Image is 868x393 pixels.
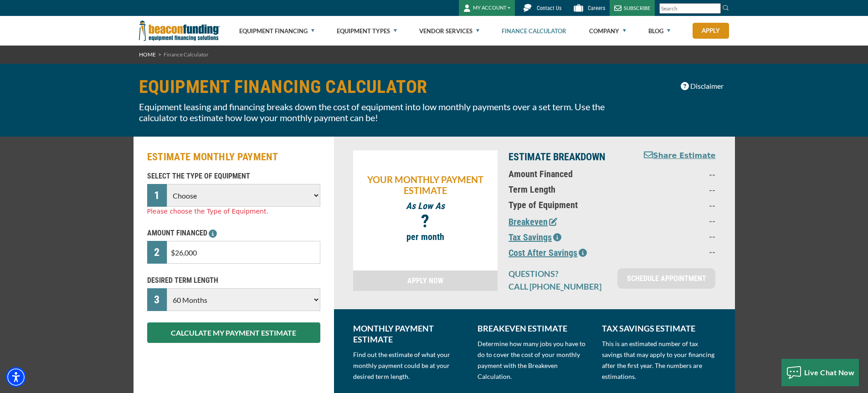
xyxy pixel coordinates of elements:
[602,323,715,334] p: TAX SAVINGS ESTIMATE
[602,338,715,382] p: This is an estimated number of tax savings that may apply to your financing after the first year....
[636,215,715,226] p: --
[508,230,561,244] button: Tax Savings
[508,184,625,195] p: Term Length
[139,77,629,97] h1: EQUIPMENT FINANCING CALCULATOR
[636,184,715,195] p: --
[781,359,859,386] button: Live Chat Now
[675,77,729,95] button: Disclaimer
[358,174,493,196] p: YOUR MONTHLY PAYMENT ESTIMATE
[358,216,493,227] p: ?
[690,81,724,92] span: Disclaimer
[147,171,320,182] p: SELECT THE TYPE OF EQUIPMENT
[139,16,220,46] img: Beacon Funding Corporation logo
[6,367,26,387] div: Accessibility Menu
[711,5,719,12] a: Clear search text
[147,322,320,343] button: CALCULATE MY PAYMENT ESTIMATE
[167,241,320,264] input: $
[636,230,715,241] p: --
[358,231,493,242] p: per month
[358,200,493,211] p: As Low As
[147,184,167,207] div: 1
[147,207,320,216] div: Please choose the Type of Equipment.
[147,288,167,311] div: 3
[164,51,209,58] span: Finance Calculator
[508,268,606,279] p: QUESTIONS?
[478,338,591,382] p: Determine how many jobs you have to do to cover the cost of your monthly payment with the Breakev...
[722,4,729,11] img: Search
[636,199,715,210] p: --
[508,281,606,292] p: CALL [PHONE_NUMBER]
[588,5,605,11] span: Careers
[804,368,855,377] span: Live Chat Now
[508,168,625,179] p: Amount Financed
[353,271,498,291] a: APPLY NOW
[644,150,716,162] button: Share Estimate
[139,51,156,58] a: HOME
[147,275,320,286] p: DESIRED TERM LENGTH
[147,150,320,164] h2: ESTIMATE MONTHLY PAYMENT
[693,23,729,39] a: Apply
[147,241,167,264] div: 2
[508,215,557,229] button: Breakeven
[648,16,670,46] a: Blog
[139,101,629,123] p: Equipment leasing and financing breaks down the cost of equipment into low monthly payments over ...
[537,5,561,11] span: Contact Us
[636,168,715,179] p: --
[508,246,587,260] button: Cost After Savings
[659,3,721,14] input: Search
[353,349,467,382] p: Find out the estimate of what your monthly payment could be at your desired term length.
[589,16,626,46] a: Company
[636,246,715,257] p: --
[617,268,715,289] a: SCHEDULE APPOINTMENT
[353,323,467,345] p: MONTHLY PAYMENT ESTIMATE
[147,228,320,239] p: AMOUNT FINANCED
[478,323,591,334] p: BREAKEVEN ESTIMATE
[508,199,625,210] p: Type of Equipment
[419,16,479,46] a: Vendor Services
[337,16,397,46] a: Equipment Types
[508,150,625,164] p: ESTIMATE BREAKDOWN
[502,16,566,46] a: Finance Calculator
[239,16,314,46] a: Equipment Financing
